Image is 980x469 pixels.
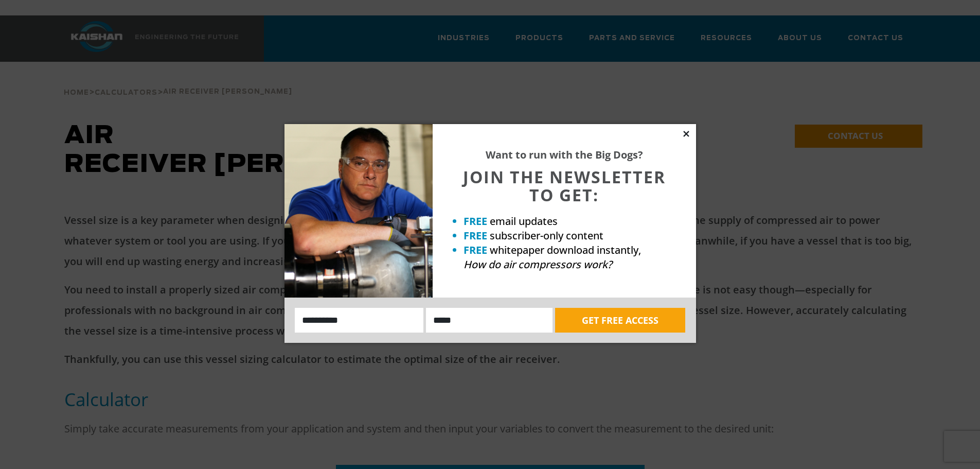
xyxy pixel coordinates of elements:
strong: FREE [464,229,487,242]
button: Close [682,129,691,138]
span: email updates [490,214,558,228]
input: Email [426,308,553,333]
button: GET FREE ACCESS [555,308,685,333]
strong: FREE [464,243,487,257]
strong: FREE [464,214,487,228]
strong: Want to run with the Big Dogs? [486,148,643,162]
span: subscriber-only content [490,229,603,242]
em: How do air compressors work? [464,257,612,271]
span: whitepaper download instantly, [490,243,641,257]
span: JOIN THE NEWSLETTER TO GET: [463,166,666,206]
input: Name: [295,308,424,333]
